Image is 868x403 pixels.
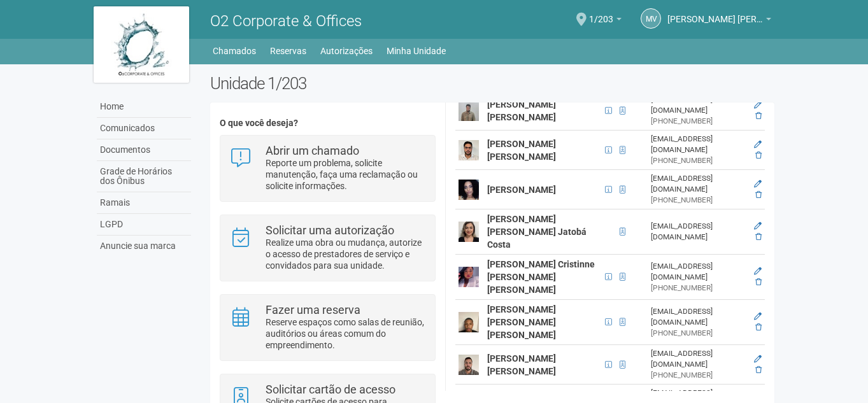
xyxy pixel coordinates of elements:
[270,42,306,60] a: Reservas
[754,140,762,149] a: Editar membro
[97,139,191,161] a: Documentos
[213,42,256,60] a: Chamados
[266,144,359,157] strong: Abrir um chamado
[667,16,771,26] a: [PERSON_NAME] [PERSON_NAME]
[459,101,479,121] img: user.png
[651,221,746,243] div: [EMAIL_ADDRESS][DOMAIN_NAME]
[755,190,762,199] a: Excluir membro
[589,16,622,26] a: 1/203
[266,303,360,316] strong: Fazer uma reserva
[320,42,373,60] a: Autorizações
[651,155,746,166] div: [PHONE_NUMBER]
[487,139,556,162] strong: [PERSON_NAME] [PERSON_NAME]
[755,151,762,160] a: Excluir membro
[754,101,762,110] a: Editar membro
[210,74,775,93] h2: Unidade 1/203
[94,6,189,83] img: logo.jpg
[754,312,762,321] a: Editar membro
[97,118,191,139] a: Comunicados
[487,185,556,195] strong: [PERSON_NAME]
[266,157,425,192] p: Reporte um problema, solicite manutenção, faça uma reclamação ou solicite informações.
[641,8,661,29] a: MV
[97,214,191,236] a: LGPD
[651,134,746,155] div: [EMAIL_ADDRESS][DOMAIN_NAME]
[667,2,763,24] span: Marcus Vinicius da Silveira Costa
[459,222,479,242] img: user.png
[651,348,746,370] div: [EMAIL_ADDRESS][DOMAIN_NAME]
[754,180,762,188] a: Editar membro
[755,232,762,241] a: Excluir membro
[487,259,595,295] strong: [PERSON_NAME] Cristinne [PERSON_NAME] [PERSON_NAME]
[487,214,587,250] strong: [PERSON_NAME] [PERSON_NAME] Jatobá Costa
[651,370,746,381] div: [PHONE_NUMBER]
[266,237,425,271] p: Realize uma obra ou mudança, autorize o acesso de prestadores de serviço e convidados para sua un...
[589,2,613,24] span: 1/203
[754,222,762,230] a: Editar membro
[651,306,746,328] div: [EMAIL_ADDRESS][DOMAIN_NAME]
[487,304,556,340] strong: [PERSON_NAME] [PERSON_NAME] [PERSON_NAME]
[651,283,746,293] div: [PHONE_NUMBER]
[755,323,762,332] a: Excluir membro
[97,236,191,257] a: Anuncie sua marca
[266,223,394,237] strong: Solicitar uma autorização
[651,116,746,127] div: [PHONE_NUMBER]
[230,225,425,271] a: Solicitar uma autorização Realize uma obra ou mudança, autorize o acesso de prestadores de serviç...
[230,145,425,192] a: Abrir um chamado Reporte um problema, solicite manutenção, faça uma reclamação ou solicite inform...
[487,99,556,122] strong: [PERSON_NAME] [PERSON_NAME]
[387,42,446,60] a: Minha Unidade
[651,328,746,339] div: [PHONE_NUMBER]
[97,161,191,192] a: Grade de Horários dos Ônibus
[266,383,395,396] strong: Solicitar cartão de acesso
[754,355,762,364] a: Editar membro
[459,355,479,375] img: user.png
[755,278,762,286] a: Excluir membro
[459,312,479,332] img: user.png
[459,180,479,200] img: user.png
[459,267,479,287] img: user.png
[755,111,762,120] a: Excluir membro
[459,140,479,160] img: user.png
[97,96,191,118] a: Home
[97,192,191,214] a: Ramais
[651,173,746,195] div: [EMAIL_ADDRESS][DOMAIN_NAME]
[755,365,762,374] a: Excluir membro
[220,118,436,128] h4: O que você deseja?
[754,267,762,276] a: Editar membro
[487,353,556,376] strong: [PERSON_NAME] [PERSON_NAME]
[651,94,746,116] div: [EMAIL_ADDRESS][DOMAIN_NAME]
[230,304,425,351] a: Fazer uma reserva Reserve espaços como salas de reunião, auditórios ou áreas comum do empreendime...
[210,12,362,30] span: O2 Corporate & Offices
[266,316,425,351] p: Reserve espaços como salas de reunião, auditórios ou áreas comum do empreendimento.
[651,195,746,206] div: [PHONE_NUMBER]
[651,261,746,283] div: [EMAIL_ADDRESS][DOMAIN_NAME]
